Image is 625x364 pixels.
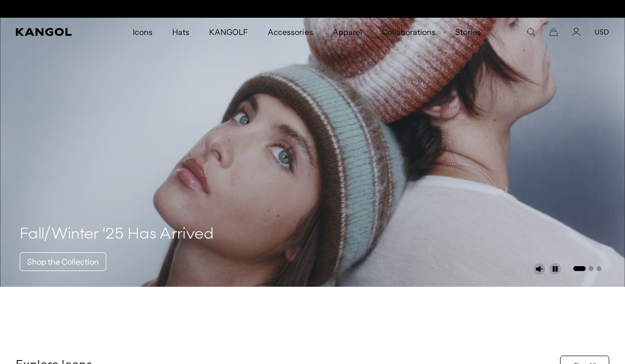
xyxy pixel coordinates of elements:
[209,18,248,46] span: KANGOLF
[172,18,189,46] span: Hats
[333,18,362,46] span: Apparel
[211,5,414,13] div: 1 of 2
[596,266,601,271] button: Go to slide 3
[258,18,322,46] a: Accessories
[589,266,594,271] button: Go to slide 2
[199,18,258,46] a: KANGOLF
[372,18,445,46] a: Collaborations
[123,18,162,46] a: Icons
[533,263,545,275] button: Unmute
[268,18,312,46] span: Accessories
[527,28,535,36] summary: Search here
[20,225,214,244] h4: Fall/Winter ‘25 Has Arrived
[211,5,414,13] div: Announcement
[382,18,436,46] span: Collaborations
[455,18,481,46] span: Stories
[20,252,106,271] a: Shop the Collection
[594,28,609,36] button: USD
[323,18,372,46] a: Apparel
[211,5,414,13] slideshow-component: Announcement bar
[445,18,491,46] a: Stories
[549,28,558,36] button: Cart
[162,18,199,46] a: Hats
[572,264,601,272] ul: Select a slide to show
[572,28,581,36] a: Account
[133,18,153,46] span: Icons
[549,263,561,275] button: Pause
[16,28,87,36] a: Kangol
[573,266,586,271] button: Go to slide 1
